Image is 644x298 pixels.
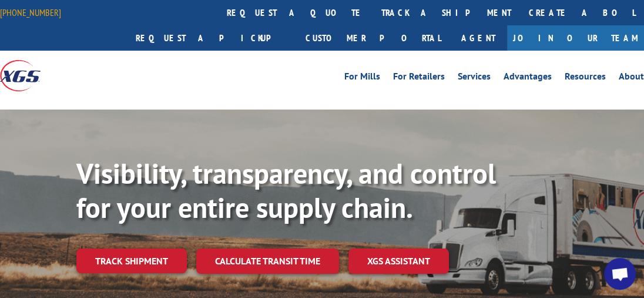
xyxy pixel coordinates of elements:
a: Join Our Team [507,25,644,51]
a: Services [458,72,491,85]
a: For Retailers [393,72,445,85]
a: Request a pickup [127,25,297,51]
a: Agent [450,25,507,51]
a: XGS ASSISTANT [348,249,449,274]
a: Calculate transit time [196,249,339,274]
a: Resources [565,72,606,85]
a: For Mills [344,72,380,85]
a: Customer Portal [297,25,450,51]
div: Open chat [604,258,636,290]
a: About [619,72,644,85]
b: Visibility, transparency, and control for your entire supply chain. [76,155,496,226]
a: Track shipment [76,249,187,273]
a: Advantages [504,72,552,85]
